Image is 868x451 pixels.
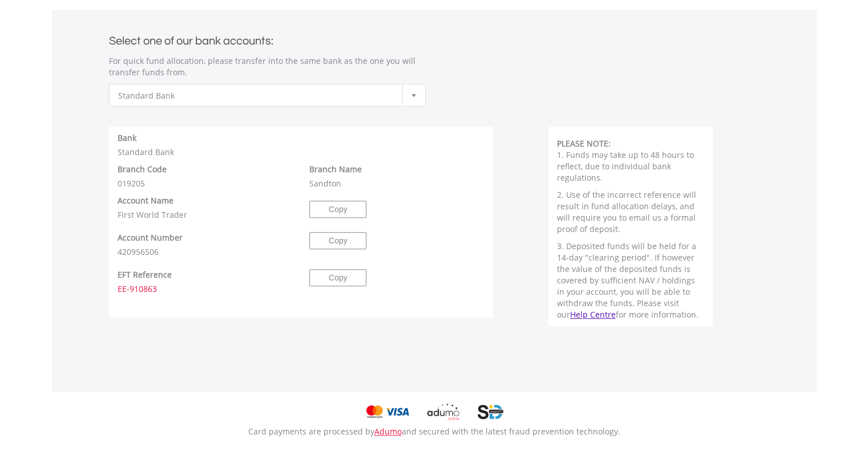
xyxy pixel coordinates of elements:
label: EFT Reference [118,269,172,281]
label: Account Name [118,195,173,206]
div: Standard Bank [109,132,494,158]
p: For quick fund allocation, please transfer into the same bank as the one you will transfer funds ... [109,55,426,78]
p: First World Trader [118,209,293,221]
button: Copy [309,269,366,286]
label: Account Number [118,232,183,243]
div: Sandton [301,164,493,189]
a: Adumo [374,426,402,437]
a: Help Centre [570,309,616,320]
span: EE-910863 [118,283,157,294]
button: Copy [309,201,366,218]
label: Branch Code [118,164,167,175]
button: Copy [309,232,366,249]
p: 3. Deposited funds will be held for a 14-day "clearing period". If however the value of the depos... [557,241,705,320]
span: Standard Bank [118,84,399,107]
div: 019205 [109,164,301,189]
label: Select one of our bank accounts: [109,31,273,47]
b: PLEASE NOTE: [557,138,611,149]
span: 420956506 [118,246,159,257]
label: Branch Name [309,164,362,175]
img: Adumo Logo [411,403,474,420]
img: MasterCard and Visa Logo [364,403,409,420]
label: Bank [118,132,136,144]
p: 2. Use of the incorrect reference will result in fund allocation delays, and will require you to ... [557,189,705,235]
p: 1. Funds may take up to 48 hours to reflect, due to individual bank regulations. [557,149,705,184]
p: Card payments are processed by and secured with the latest fraud prevention technology. [109,426,760,437]
img: SID Logo [477,403,504,420]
